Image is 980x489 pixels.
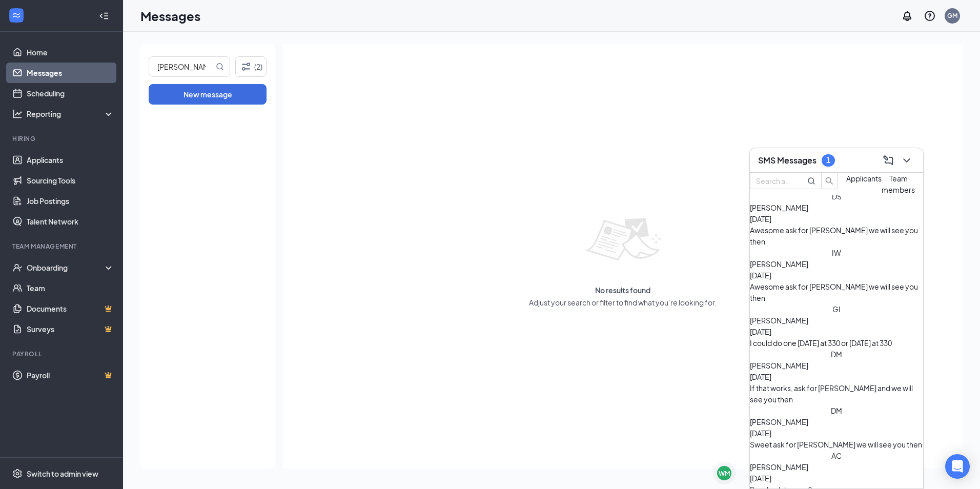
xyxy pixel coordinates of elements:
[832,191,842,202] div: DS
[750,259,808,269] span: [PERSON_NAME]
[945,454,970,479] div: Open Intercom Messenger
[899,152,915,169] button: ChevronDown
[807,177,815,185] svg: MagnifyingGlass
[27,262,106,273] div: Onboarding
[750,382,923,405] div: If that works, ask for [PERSON_NAME] and we will see you then
[750,361,808,370] span: [PERSON_NAME]
[12,468,23,479] svg: Settings
[27,150,114,170] a: Applicants
[901,154,913,167] svg: ChevronDown
[27,278,114,298] a: Team
[12,242,112,251] div: Team Management
[27,109,115,119] div: Reporting
[832,303,841,315] div: GI
[27,191,114,211] a: Job Postings
[529,297,717,308] span: Adjust your search or filter to find what you’re looking for.
[750,462,808,472] span: [PERSON_NAME]
[27,319,114,339] a: SurveysCrown
[758,155,816,166] h3: SMS Messages
[750,225,923,247] div: Awesome ask for [PERSON_NAME] we will see you then
[901,10,913,22] svg: Notifications
[821,173,838,189] button: search
[99,11,109,21] svg: Collapse
[27,83,114,104] a: Scheduling
[750,429,771,438] span: [DATE]
[750,337,923,349] div: I could do one [DATE] at 330 or [DATE] at 330
[27,63,114,83] a: Messages
[750,372,771,381] span: [DATE]
[595,285,650,295] span: No results found
[27,468,98,479] div: Switch to admin view
[12,109,23,119] svg: Analysis
[947,11,957,20] div: GM
[882,174,915,194] span: Team members
[149,57,214,76] input: Search
[12,350,112,358] div: Payroll
[12,134,112,143] div: Hiring
[149,84,267,105] button: New message
[880,152,896,169] button: ComposeMessage
[750,214,771,223] span: [DATE]
[846,174,882,183] span: Applicants
[831,405,842,416] div: DM
[27,42,114,63] a: Home
[750,327,771,336] span: [DATE]
[750,281,923,303] div: Awesome ask for [PERSON_NAME] we will see you then
[27,365,114,385] a: PayrollCrown
[11,10,22,21] svg: WorkstreamLogo
[750,316,808,325] span: [PERSON_NAME]
[831,349,842,360] div: DM
[27,170,114,191] a: Sourcing Tools
[235,56,267,77] button: Filter (2)
[750,271,771,280] span: [DATE]
[216,63,224,71] svg: MagnifyingGlass
[750,474,771,483] span: [DATE]
[719,469,730,478] div: WM
[27,211,114,232] a: Talent Network
[756,175,793,187] input: Search applicant
[750,417,808,426] span: [PERSON_NAME]
[12,262,23,273] svg: UserCheck
[826,156,830,165] div: 1
[750,203,808,212] span: [PERSON_NAME]
[831,450,842,461] div: AC
[832,247,841,258] div: IW
[822,177,837,185] span: search
[882,154,894,167] svg: ComposeMessage
[27,298,114,319] a: DocumentsCrown
[924,10,936,22] svg: QuestionInfo
[240,60,252,73] svg: Filter
[750,439,923,450] div: Sweet ask for [PERSON_NAME] we will see you then
[140,7,200,25] h1: Messages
